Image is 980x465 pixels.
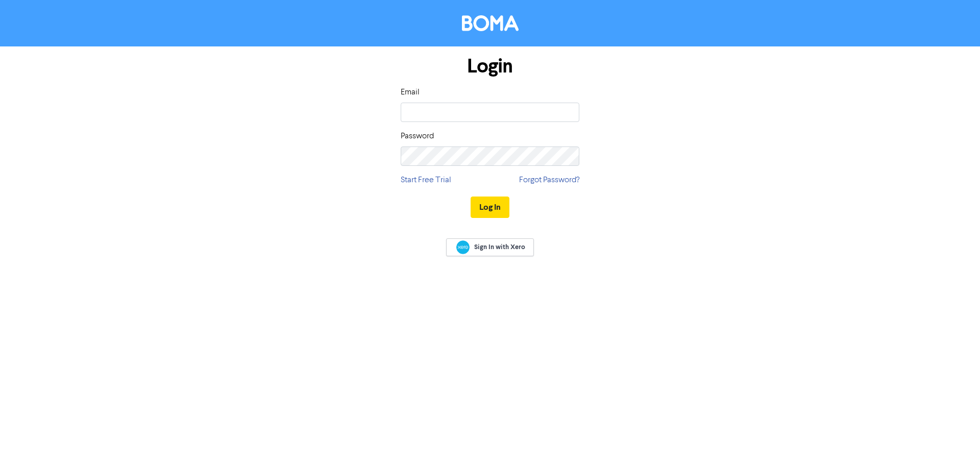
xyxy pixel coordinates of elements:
img: Xero logo [456,240,470,254]
a: Start Free Trial [401,174,451,186]
label: Email [401,86,420,99]
label: Password [401,130,434,142]
a: Sign In with Xero [446,238,534,256]
button: Log In [471,197,509,218]
h1: Login [401,55,579,78]
a: Forgot Password? [519,174,579,186]
span: Sign In with Xero [474,242,525,252]
img: BOMA Logo [462,15,519,31]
